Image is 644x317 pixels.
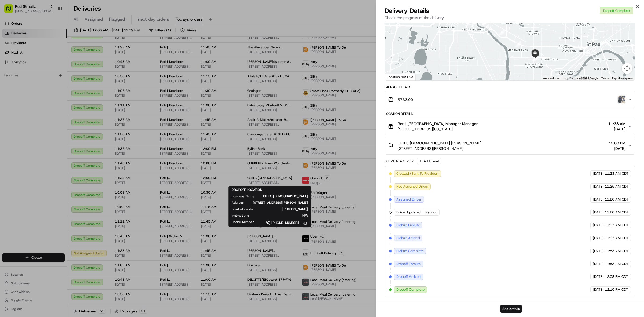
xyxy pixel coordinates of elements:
button: See all [83,69,98,75]
span: Dropoff Enroute [396,261,421,266]
p: Welcome 👋 [5,22,98,30]
img: 1736555255976-a54dd68f-1ca7-489b-9aae-adbdc363a1c4 [5,52,15,61]
span: [DATE] [608,126,625,132]
span: Dropoff Complete [396,287,425,292]
span: [DATE] [593,287,604,292]
span: $733.00 [398,97,413,102]
div: Location Details [385,112,635,116]
button: $733.00photo_proof_of_delivery image [385,91,635,108]
span: Not Assigned Driver [396,184,428,189]
img: Google [386,73,404,80]
div: 📗 [5,106,10,111]
span: Point of contact [232,207,256,211]
span: 11:33 AM [608,121,625,126]
a: Powered byPylon [38,119,65,123]
span: 12:10 PM CDT [605,287,628,292]
span: DROPOFF LOCATION [232,188,262,192]
button: See details [500,305,522,313]
span: 11:53 AM CDT [605,261,628,266]
button: Keyboard shortcuts [543,76,566,80]
button: Add Event [417,158,441,164]
div: Delivery Activity [385,159,414,163]
span: API Documentation [51,106,86,111]
span: [DATE] [593,223,604,228]
img: 1736555255976-a54dd68f-1ca7-489b-9aae-adbdc363a1c4 [11,84,15,88]
span: [PERSON_NAME] [264,207,308,211]
span: [DATE] [593,184,604,189]
span: Map data ©2025 Google [569,77,598,80]
p: Check the progress of the delivery. [385,15,635,20]
span: [DATE] [593,261,604,266]
span: Pickup Enroute [396,223,420,228]
span: [DATE] [593,210,604,215]
span: Created (Sent To Provider) [396,171,439,176]
span: [DATE] [47,83,58,88]
div: Package Details [385,85,635,89]
span: Business Name [232,194,254,198]
div: Start new chat [24,52,88,57]
img: Nash [5,6,16,16]
span: Phone Number [232,220,254,224]
span: N/A [258,213,308,218]
span: Assigned Driver [396,197,422,202]
div: Past conversations [5,70,36,74]
a: [PHONE_NUMBER] [262,220,308,226]
button: CITIES [DEMOGRAPHIC_DATA] [PERSON_NAME][STREET_ADDRESS][PERSON_NAME]12:00 PM[DATE] [385,137,635,154]
span: 11:26 AM CDT [605,197,628,202]
span: Pickup Complete [396,249,424,253]
span: 11:37 AM CDT [605,223,628,228]
span: CITIES [DEMOGRAPHIC_DATA] [263,194,308,198]
span: [DATE] [593,171,604,176]
button: Roti | [GEOGRAPHIC_DATA] Manager Manager[STREET_ADDRESS][US_STATE]11:33 AM[DATE] [385,118,635,135]
div: 8 [499,29,505,35]
span: [PHONE_NUMBER] [271,221,299,225]
div: 💻 [45,106,50,111]
span: [PERSON_NAME] [17,83,43,88]
img: 9188753566659_6852d8bf1fb38e338040_72.png [11,52,21,61]
a: Terms (opens in new tab) [601,77,609,80]
span: Instructions [232,213,249,218]
span: Address [232,201,244,205]
span: Pylon [53,119,65,123]
span: [DATE] [593,249,604,253]
span: Nabijon [425,210,437,215]
span: 11:37 AM CDT [605,236,628,241]
div: 9 [515,41,521,47]
div: We're available if you need us! [24,57,74,61]
span: [DATE] [609,146,625,151]
span: Pickup Arrived [396,236,420,241]
span: 11:25 AM CDT [605,184,628,189]
span: Driver Updated [396,210,421,215]
span: [STREET_ADDRESS][US_STATE] [398,126,478,132]
span: CITIES [DEMOGRAPHIC_DATA] [PERSON_NAME] [398,140,481,146]
button: Map camera controls [622,63,632,74]
span: [STREET_ADDRESS][PERSON_NAME] [398,146,481,151]
a: Report a map error [612,77,634,80]
span: [DATE] [593,197,604,202]
div: 5 [482,20,488,25]
div: Location Not Live [385,74,416,80]
img: photo_proof_of_delivery image [618,96,625,103]
span: Knowledge Base [11,106,41,111]
span: [DATE] [593,236,604,241]
span: 12:08 PM CDT [605,274,628,279]
span: Delivery Details [385,6,429,15]
span: 11:26 AM CDT [605,210,628,215]
span: Roti | [GEOGRAPHIC_DATA] Manager Manager [398,121,478,126]
span: 11:23 AM CDT [605,171,628,176]
a: 📗Knowledge Base [3,104,43,113]
input: Clear [14,35,89,41]
span: 11:53 AM CDT [605,249,628,253]
span: 12:00 PM [609,140,625,146]
button: Start new chat [91,53,98,60]
span: • [45,83,46,88]
a: Open this area in Google Maps (opens a new window) [386,73,404,80]
span: [DATE] [593,274,604,279]
span: [STREET_ADDRESS][PERSON_NAME] [252,201,308,205]
div: 7 [484,24,489,30]
span: Dropoff Arrived [396,274,421,279]
a: 💻API Documentation [43,104,88,113]
img: Masood Aslam [5,78,14,87]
